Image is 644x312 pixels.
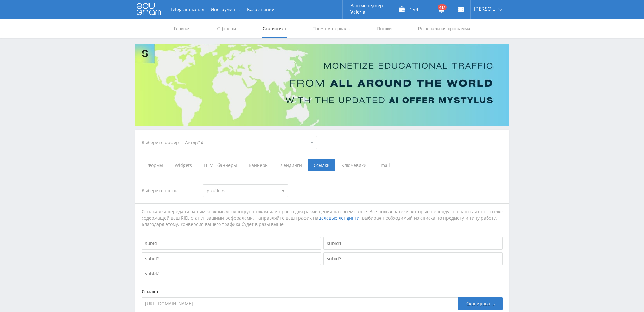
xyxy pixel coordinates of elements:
[142,252,321,265] input: subid2
[312,19,351,38] a: Промо-материалы
[323,237,503,250] input: subid1
[142,159,169,171] span: Формы
[274,159,308,171] span: Лендинги
[243,159,274,171] span: Баннеры
[335,159,372,171] span: Ключевики
[474,6,496,11] span: [PERSON_NAME]
[142,289,503,294] div: Ссылка
[198,159,243,171] span: HTML-баннеры
[217,19,237,38] a: Офферы
[418,19,471,38] a: Реферальная программа
[142,237,321,250] input: subid
[169,159,198,171] span: Widgets
[350,10,384,15] p: Valeria
[142,140,182,145] div: Выберите оффер
[458,297,503,310] div: Скопировать
[372,159,396,171] span: Email
[308,159,335,171] span: Ссылки
[350,3,384,8] p: Ваш менеджер:
[135,44,509,126] img: Banner
[323,252,503,265] input: subid3
[262,19,287,38] a: Статистика
[142,209,503,228] div: Ссылка для передачи вашим знакомым, одногруппникам или просто для размещения на своем сайте. Все ...
[142,184,197,197] div: Выберите поток
[173,19,191,38] a: Главная
[142,268,321,280] input: subid4
[318,215,360,221] a: целевые лендинги
[376,19,392,38] a: Потоки
[207,185,278,197] span: pika1kurs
